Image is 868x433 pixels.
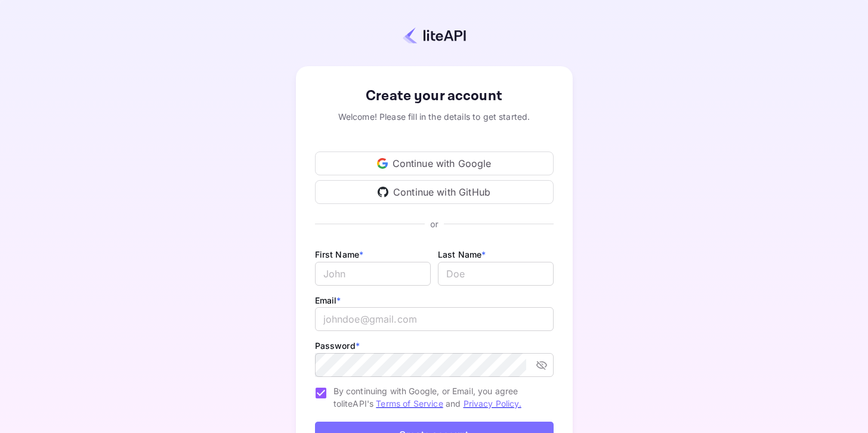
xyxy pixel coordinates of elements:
input: John [315,262,431,286]
span: By continuing with Google, or Email, you agree to liteAPI's and [333,385,544,410]
a: Terms of Service [376,398,443,409]
button: toggle password visibility [531,354,552,376]
div: Create your account [315,85,554,107]
a: Privacy Policy. [464,398,521,409]
div: Continue with GitHub [315,180,554,204]
label: Password [315,341,360,351]
input: Doe [438,262,554,286]
img: liteapi [403,27,466,44]
div: Welcome! Please fill in the details to get started. [315,110,554,123]
input: johndoe@gmail.com [315,307,554,331]
label: Email [315,295,341,305]
div: Continue with Google [315,151,554,175]
label: First Name [315,249,364,259]
label: Last Name [438,249,486,259]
